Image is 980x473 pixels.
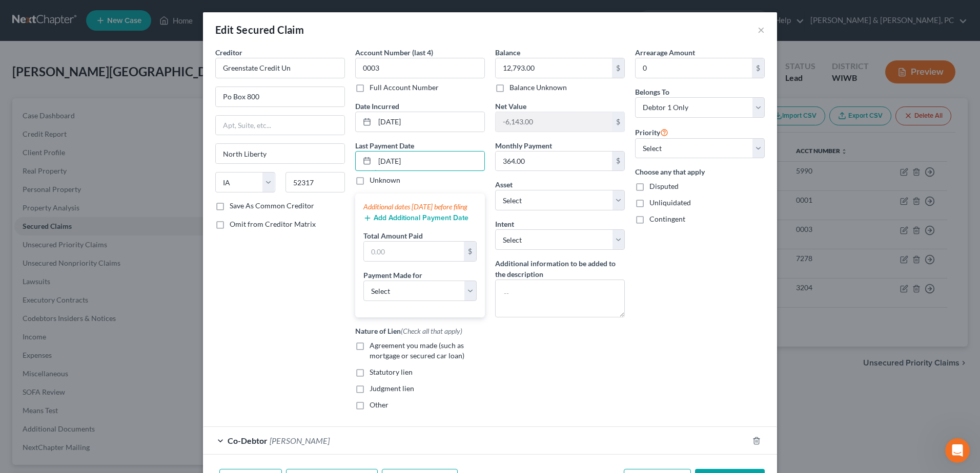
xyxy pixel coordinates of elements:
[355,140,414,151] label: Last Payment Date
[375,112,484,132] input: MM/DD/YYYY
[363,202,477,212] div: Additional dates [DATE] before filing
[45,267,189,297] div: Would you be able to put her case number in and count it as a filing for the month on the dashboard?
[496,152,612,171] input: 0.00
[7,4,26,24] button: go back
[363,214,468,222] button: Add Additional Payment Date
[8,247,197,261] div: [DATE]
[496,58,612,78] input: 0.00
[649,214,685,223] span: Contingent
[496,112,612,132] input: 0.00
[176,331,192,348] button: Send a message…
[16,192,160,232] div: Thanks [PERSON_NAME], while there were some error messages flagged, it looks like the court is re...
[363,230,423,241] label: Total Amount Paid
[495,101,526,112] label: Net Value
[50,13,128,23] p: The team can also help
[8,311,197,372] div: Emma says…
[8,102,197,186] div: Lauren says…
[49,335,57,343] button: Upload attachment
[752,58,764,78] div: $
[370,82,439,93] label: Full Account Number
[285,172,345,192] input: Enter zip...
[364,242,464,261] input: 0.00
[612,58,624,78] div: $
[635,126,668,138] label: Priority
[50,5,86,13] h1: Operator
[215,23,304,37] div: Edit Secured Claim
[8,261,197,311] div: Lauren says…
[495,47,520,58] label: Balance
[16,335,24,343] button: Emoji picker
[230,220,316,228] span: Omit from Creditor Matrix
[635,166,765,177] label: Choose any that apply
[215,48,242,57] span: Creditor
[270,436,330,445] span: [PERSON_NAME]
[228,436,268,445] span: Co-Debtor
[216,144,344,163] input: Enter city...
[612,112,624,132] div: $
[758,24,765,36] button: ×
[355,58,485,78] input: XXXX
[649,182,679,190] span: Disputed
[612,152,624,171] div: $
[636,58,752,78] input: 0.00
[16,28,160,88] div: If your filing is successful, you will just need file the Voluntary Petition after the initial fi...
[649,198,691,207] span: Unliquidated
[363,270,422,281] label: Payment Made for
[370,341,464,360] span: Agreement you made (such as mortgage or secured car loan)
[495,258,625,279] label: Additional information to be added to the description
[375,152,484,171] input: MM/DD/YYYY
[464,242,476,261] div: $
[32,335,40,343] button: Gif picker
[45,152,189,171] div: It looks like the petition was filed though
[370,368,413,376] span: Statutory lien
[495,140,552,151] label: Monthly Payment
[495,180,513,189] span: Asset
[180,4,198,23] div: Close
[230,201,314,211] label: Save As Common Creditor
[160,4,180,24] button: Home
[65,335,73,343] button: Start recording
[8,311,168,353] div: I got the case number added for you for [PERSON_NAME]'s case and the status is filed
[635,88,669,96] span: Belongs To
[370,175,400,185] label: Unknown
[355,101,399,112] label: Date Incurred
[495,219,514,229] label: Intent
[215,58,345,78] input: Search creditor by name...
[370,384,414,393] span: Judgment lien
[37,261,197,303] div: Would you be able to put her case number in and count it as a filing for the month on the dashboard?
[9,314,196,331] textarea: Message…
[370,400,389,409] span: Other
[355,47,433,58] label: Account Number (last 4)
[8,186,197,246] div: Emma says…
[355,326,462,336] label: Nature of Lien
[635,47,695,58] label: Arrearage Amount
[401,327,462,335] span: (Check all that apply)
[8,186,168,238] div: Thanks [PERSON_NAME], while there were some error messages flagged, it looks like the court is re...
[509,82,567,93] label: Balance Unknown
[945,438,970,463] iframe: Intercom live chat
[216,116,344,135] input: Apt, Suite, etc...
[216,87,344,106] input: Enter address...
[29,6,46,22] img: Profile image for Operator
[37,102,197,178] div: It looks like the petition was filed though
